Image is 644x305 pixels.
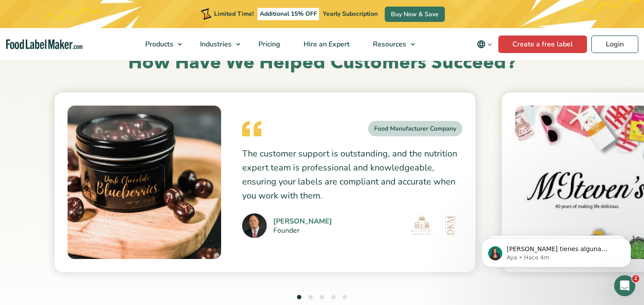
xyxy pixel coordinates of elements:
[361,28,419,60] a: Resources
[273,227,332,234] small: Founder
[197,39,233,49] span: Industries
[258,8,319,20] span: Additional 15% OFF
[297,295,301,299] button: 1 of 5
[189,28,245,60] a: Industries
[35,51,609,75] h2: How Have We Helped Customers Succeed?
[301,39,351,49] span: Hire an Expert
[323,10,378,18] span: Yearly Subscription
[247,28,290,60] a: Pricing
[134,28,186,60] a: Products
[242,147,462,203] p: The customer support is outstanding, and the nutrition expert team is professional and knowledgea...
[343,295,347,299] button: 5 of 5
[273,218,332,225] cite: [PERSON_NAME]
[6,39,82,50] a: Food Label Maker homepage
[292,28,359,60] a: Hire an Expert
[308,295,313,299] button: 2 of 5
[632,275,639,282] span: 2
[368,121,462,136] div: Food Manufacturer Company
[54,92,476,272] a: Food Manufacturer Company The customer support is outstanding, and the nutrition expert team is p...
[385,7,445,22] a: Buy Now & Save
[498,35,587,53] a: Create a free label
[370,39,407,49] span: Resources
[256,39,281,49] span: Pricing
[320,295,324,299] button: 3 of 5
[331,295,336,299] button: 4 of 5
[143,39,174,49] span: Products
[471,35,498,53] button: Change language
[591,35,638,53] a: Login
[214,10,254,18] span: Limited Time!
[469,220,644,281] iframe: Intercom notifications mensaje
[614,275,635,296] iframe: Intercom live chat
